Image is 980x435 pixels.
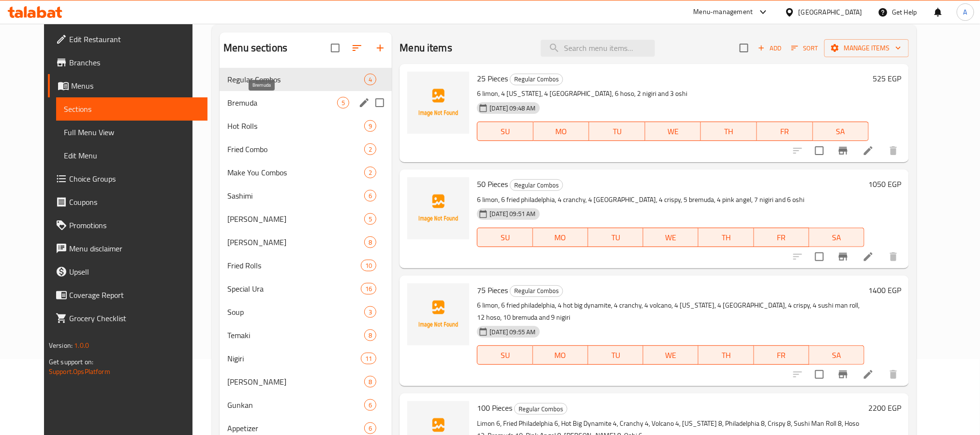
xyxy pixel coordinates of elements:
[365,377,376,387] span: 8
[361,354,376,363] span: 11
[862,369,874,380] a: Edit menu item
[537,348,584,362] span: MO
[227,399,364,411] span: Gunkan
[56,97,208,121] a: Sections
[698,345,754,365] button: TH
[48,28,208,51] a: Edit Restaurant
[64,150,200,161] span: Edit Menu
[220,347,392,370] div: Nigiri11
[48,190,208,214] a: Coupons
[227,167,364,178] span: Make You Combos
[48,307,208,330] a: Grocery Checklist
[220,277,392,300] div: Special Ura16
[227,283,361,295] span: Special Ura
[647,231,695,245] span: WE
[754,41,785,56] span: Add item
[868,177,901,191] h6: 1050 EGP
[734,38,754,58] span: Select section
[882,139,905,162] button: delete
[789,41,820,56] button: Sort
[227,190,364,202] span: Sashimi
[365,331,376,340] span: 8
[364,422,376,434] div: items
[227,422,364,434] span: Appetizer
[486,104,539,113] span: [DATE] 09:48 AM
[758,231,805,245] span: FR
[537,231,584,245] span: MO
[227,260,361,271] span: Fried Rolls
[515,404,567,415] span: Regular Combos
[220,114,392,138] div: Hot Rolls9
[364,329,376,341] div: items
[400,41,452,55] h2: Menu items
[477,345,533,365] button: SU
[694,6,753,18] div: Menu-management
[588,345,643,365] button: TU
[48,237,208,260] a: Menu disclaimer
[220,324,392,347] div: Temaki8
[701,122,757,141] button: TH
[541,40,655,57] input: search
[227,236,364,248] div: Oshi Sushi
[49,365,110,378] a: Support.OpsPlatform
[220,138,392,161] div: Fried Combo2
[227,97,337,109] span: Bremuda
[220,68,392,91] div: Regular Combos4
[227,213,364,225] span: [PERSON_NAME]
[477,177,508,191] span: 50 Pieces
[227,329,364,341] span: Temaki
[220,91,392,114] div: Bremuda5edit
[757,43,783,54] span: Add
[49,339,73,352] span: Version:
[477,122,533,141] button: SU
[338,98,349,108] span: 5
[220,207,392,231] div: [PERSON_NAME]5
[220,300,392,324] div: Soup3
[705,124,753,139] span: TH
[813,122,869,141] button: SA
[357,95,371,110] button: edit
[964,7,967,17] span: A
[364,120,376,132] div: items
[510,285,563,297] div: Regular Combos
[882,245,905,268] button: delete
[533,228,588,247] button: MO
[48,167,208,190] a: Choice Groups
[69,33,200,45] span: Edit Restaurant
[345,36,369,60] span: Sort sections
[791,43,818,54] span: Sort
[364,213,376,225] div: items
[364,143,376,155] div: items
[227,143,364,155] span: Fried Combo
[220,184,392,207] div: Sashimi6
[477,88,869,100] p: 6 limon, 4 [US_STATE], 4 [GEOGRAPHIC_DATA], 6 hoso, 2 nigiri and 3 oshi
[365,168,376,177] span: 2
[361,283,376,295] div: items
[799,7,862,17] div: [GEOGRAPHIC_DATA]
[813,348,861,362] span: SA
[337,97,349,109] div: items
[481,124,529,139] span: SU
[64,126,200,138] span: Full Menu View
[481,231,529,245] span: SU
[533,345,588,365] button: MO
[227,74,364,85] span: Regular Combos
[365,308,376,317] span: 3
[48,260,208,283] a: Upsell
[477,71,508,86] span: 25 Pieces
[809,140,830,161] span: Select to update
[809,228,864,247] button: SA
[220,370,392,393] div: [PERSON_NAME]8
[227,306,364,318] div: Soup
[593,124,641,139] span: TU
[534,122,590,141] button: MO
[325,38,345,58] span: Select all sections
[645,122,701,141] button: WE
[862,251,874,263] a: Edit menu item
[486,327,539,337] span: [DATE] 09:55 AM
